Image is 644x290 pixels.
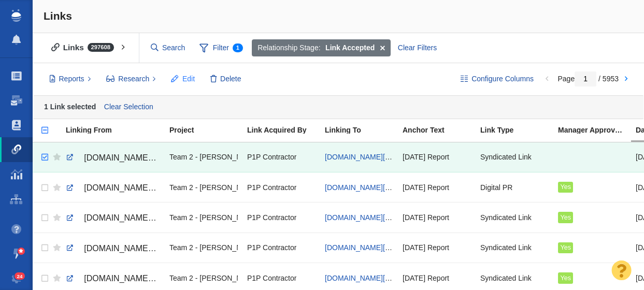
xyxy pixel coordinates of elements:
button: Reports [44,70,97,88]
span: Configure Columns [471,74,534,84]
div: Manager Approved Link? [558,126,635,134]
div: [DATE] Report [403,146,471,168]
td: P1P Contractor [242,233,320,263]
span: Yes [560,214,571,221]
td: P1P Contractor [242,202,320,233]
a: [DOMAIN_NAME][URL][DATE] [325,153,424,161]
a: Linking To [325,126,402,135]
span: Syndicated Link [480,152,532,162]
td: Yes [553,202,631,233]
a: [DOMAIN_NAME][URL][DATE] [325,213,424,222]
span: P1P Contractor [247,243,296,252]
img: buzzstream_logo_iconsimple.png [11,9,21,22]
span: [DOMAIN_NAME][URL] [84,274,171,283]
span: P1P Contractor [247,213,296,222]
span: Yes [560,244,571,251]
div: Team 2 - [PERSON_NAME] | [PERSON_NAME] | [PERSON_NAME]\Retrospec\Retrospec - Digital PR - [DATE] ... [169,146,238,168]
a: [DOMAIN_NAME][URL] [66,149,160,167]
div: Link Acquired By [247,126,324,134]
span: Filter [194,38,249,58]
span: Syndicated Link [480,213,532,222]
a: [DOMAIN_NAME][URL][DATE] [325,274,424,282]
span: [DOMAIN_NAME][URL] [84,244,171,253]
span: 1 [233,44,243,52]
a: [DOMAIN_NAME][URL] [66,209,160,227]
a: Link Acquired By [247,126,324,135]
div: [DATE] Report [403,206,471,228]
span: Relationship Stage: [257,42,320,53]
a: [DOMAIN_NAME][URL] [66,179,160,197]
a: Anchor Text [403,126,479,135]
span: [DOMAIN_NAME][URL] [84,213,171,222]
div: Link Type [480,126,557,134]
a: Link Type [480,126,557,135]
span: Research [118,74,149,84]
a: [DOMAIN_NAME][URL][DATE] [325,243,424,252]
div: Anchor Text [403,126,479,134]
td: Yes [553,172,631,202]
button: Research [101,70,162,88]
span: Yes [560,274,571,282]
a: [DOMAIN_NAME][URL][DATE] [325,183,424,192]
div: Team 2 - [PERSON_NAME] | [PERSON_NAME] | [PERSON_NAME]\Retrospec\Retrospec - Digital PR - [DATE] ... [169,176,238,198]
a: Clear Selection [102,99,155,115]
span: [DOMAIN_NAME][URL] [84,153,171,162]
td: Yes [553,233,631,263]
span: Links [44,10,72,22]
div: Team 2 - [PERSON_NAME] | [PERSON_NAME] | [PERSON_NAME]\Retrospec\Retrospec - Digital PR - [DATE] ... [169,267,238,289]
td: Syndicated Link [476,202,553,233]
span: P1P Contractor [247,183,296,192]
div: Team 2 - [PERSON_NAME] | [PERSON_NAME] | [PERSON_NAME]\Retrospec\Retrospec - Digital PR - [DATE] ... [169,206,238,228]
td: P1P Contractor [242,142,320,172]
a: [DOMAIN_NAME][URL] [66,240,160,257]
span: [DOMAIN_NAME][URL] [84,183,171,192]
span: Reports [59,74,84,84]
a: Manager Approved Link? [558,126,635,135]
div: Project [169,126,246,134]
td: Syndicated Link [476,233,553,263]
span: 24 [15,272,25,280]
div: Team 2 - [PERSON_NAME] | [PERSON_NAME] | [PERSON_NAME]\Retrospec\Retrospec - Digital PR - [DATE] ... [169,237,238,259]
div: Linking To [325,126,402,134]
button: Edit [165,70,201,88]
td: Syndicated Link [476,142,553,172]
span: Edit [182,74,195,84]
div: [DATE] Report [403,267,471,289]
span: P1P Contractor [247,152,296,162]
span: Yes [560,183,571,191]
div: Linking From [66,126,168,134]
strong: 1 Link selected [44,102,96,110]
strong: Link Accepted [325,42,375,53]
a: Linking From [66,126,168,135]
div: Clear Filters [392,39,442,57]
span: Digital PR [480,183,512,192]
div: [DATE] Report [403,176,471,198]
a: [DOMAIN_NAME][URL] [66,270,160,287]
span: Page / 5953 [557,75,619,83]
input: Search [147,39,190,57]
div: [DATE] Report [403,237,471,259]
button: Configure Columns [455,70,540,88]
span: Delete [220,74,241,84]
button: Delete [205,70,247,88]
span: Syndicated Link [480,273,532,283]
span: P1P Contractor [247,273,296,283]
td: Digital PR [476,172,553,202]
span: Syndicated Link [480,243,532,252]
td: P1P Contractor [242,172,320,202]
